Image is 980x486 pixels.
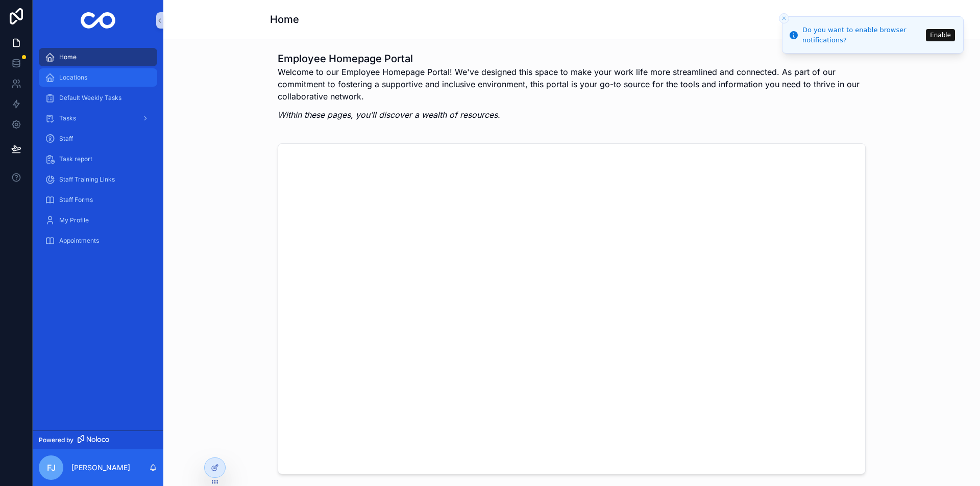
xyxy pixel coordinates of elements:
[39,170,157,189] a: Staff Training Links
[926,29,955,41] button: Enable
[39,89,157,107] a: Default Weekly Tasks
[802,25,923,45] div: Do you want to enable browser notifications?
[71,463,130,473] p: [PERSON_NAME]
[81,12,116,29] img: App logo
[39,130,157,148] a: Staff
[59,73,87,82] span: Locations
[779,13,789,23] button: Close toast
[59,155,92,163] span: Task report
[59,175,115,184] span: Staff Training Links
[278,110,500,120] em: Within these pages, you’ll discover a wealth of resources.
[270,12,299,27] h1: Home
[39,436,73,444] span: Powered by
[59,94,121,102] span: Default Weekly Tasks
[59,135,73,143] span: Staff
[59,53,77,61] span: Home
[59,216,89,224] span: My Profile
[39,232,157,250] a: Appointments
[33,41,163,263] div: scrollable content
[39,150,157,168] a: Task report
[39,68,157,87] a: Locations
[33,430,163,449] a: Powered by
[59,196,93,204] span: Staff Forms
[39,211,157,229] a: My Profile
[59,237,99,245] span: Appointments
[39,48,157,66] a: Home
[278,66,866,103] p: Welcome to our Employee Homepage Portal! We've designed this space to make your work life more st...
[278,52,866,66] h1: Employee Homepage Portal
[39,109,157,127] a: Tasks
[59,114,76,122] span: Tasks
[278,144,865,474] iframe: What is a Direct Care Professional?
[39,191,157,209] a: Staff Forms
[47,462,56,474] span: FJ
